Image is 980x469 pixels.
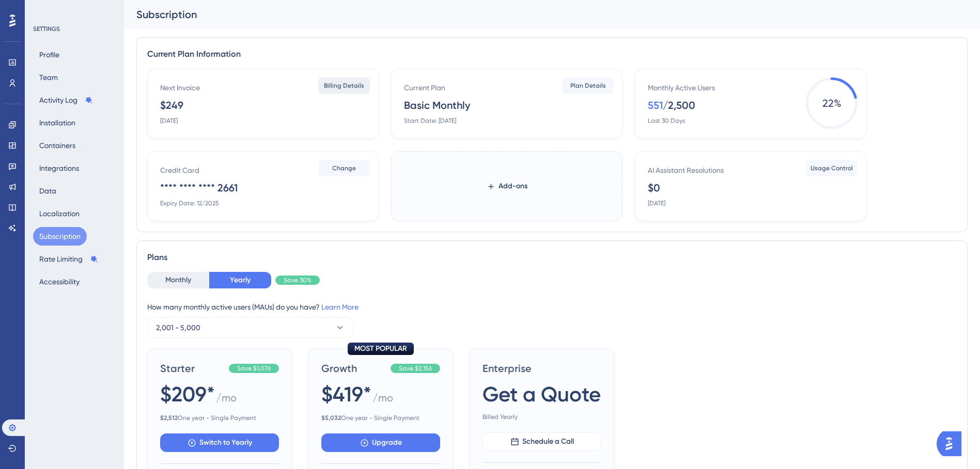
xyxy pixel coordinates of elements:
[483,361,601,376] span: Enterprise
[372,436,402,449] span: Upgrade
[33,45,66,64] button: Profile
[156,321,200,334] span: 2,001 - 5,000
[160,380,215,409] span: $209*
[663,98,695,112] div: / 2,500
[33,25,117,33] div: SETTINGS
[806,160,858,176] button: Usage Control
[147,272,209,288] button: Monthly
[321,433,440,452] button: Upgrade
[648,117,685,125] div: Last 30 Days
[216,391,237,410] span: / mo
[33,227,87,246] button: Subscription
[160,414,178,422] b: $ 2,512
[160,117,178,125] div: [DATE]
[160,433,279,452] button: Switch to Yearly
[562,77,614,94] button: Plan Details
[318,77,370,94] button: Billing Details
[648,164,724,176] div: AI Assistant Resolutions
[160,98,183,112] div: $249
[147,48,957,60] div: Current Plan Information
[321,361,386,376] span: Growth
[404,82,445,94] div: Current Plan
[33,68,64,87] button: Team
[648,181,660,195] div: $0
[33,159,85,177] button: Integrations
[284,276,312,284] span: Save 30%
[237,364,271,373] span: Save $1,076
[499,180,527,192] span: Add-ons
[648,199,665,207] div: [DATE]
[483,413,601,421] span: Billed Yearly
[648,82,715,94] div: Monthly Active Users
[811,164,853,172] span: Usage Control
[321,414,440,422] span: One year - Single Payment
[806,77,858,129] span: 22 %
[160,199,219,207] div: Expiry Date: 12/2025
[318,160,370,176] button: Change
[160,414,279,422] span: One year - Single Payment
[160,82,200,94] div: Next Invoice
[160,164,199,176] div: Credit Card
[937,428,968,459] iframe: UserGuiding AI Assistant Launcher
[470,177,544,196] button: Add-ons
[209,272,271,288] button: Yearly
[33,91,99,109] button: Activity Log
[404,98,470,112] div: Basic Monthly
[147,317,354,338] button: 2,001 - 5,000
[321,303,359,311] a: Learn More
[404,117,456,125] div: Start Date: [DATE]
[33,182,63,200] button: Data
[483,380,601,409] span: Get a Quote
[483,432,601,451] button: Schedule a Call
[33,114,82,132] button: Installation
[160,361,225,376] span: Starter
[33,250,104,268] button: Rate Limiting
[321,380,371,409] span: $419*
[147,251,957,264] div: Plans
[199,436,252,449] span: Switch to Yearly
[399,364,432,373] span: Save $2,156
[33,204,86,223] button: Localization
[348,343,414,355] div: MOST POPULAR
[321,414,341,422] b: $ 5,032
[332,164,356,172] span: Change
[648,98,663,112] div: 551
[570,82,606,90] span: Plan Details
[33,136,82,155] button: Containers
[136,7,942,22] div: Subscription
[522,435,574,448] span: Schedule a Call
[33,272,86,291] button: Accessibility
[147,301,957,313] div: How many monthly active users (MAUs) do you have?
[324,82,364,90] span: Billing Details
[372,391,393,410] span: / mo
